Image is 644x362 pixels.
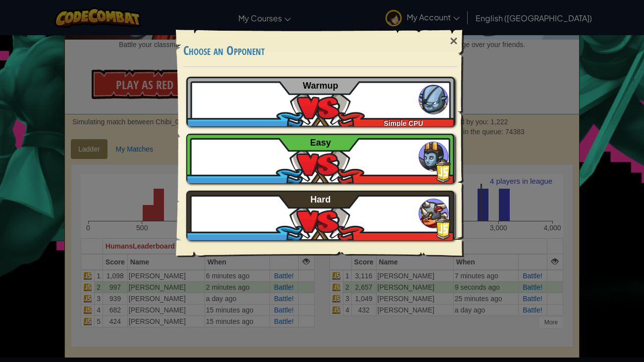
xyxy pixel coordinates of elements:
img: ogres_ladder_hard.png [419,199,448,228]
span: Simple CPU [384,119,423,127]
img: ogres_ladder_tutorial.png [419,85,448,114]
div: × [442,27,465,55]
a: Simple CPU [186,77,455,126]
span: Warmup [303,81,338,91]
h3: Choose an Opponent [183,44,458,57]
img: ogres_ladder_easy.png [419,142,448,171]
span: Easy [310,138,331,148]
span: Hard [311,195,331,205]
